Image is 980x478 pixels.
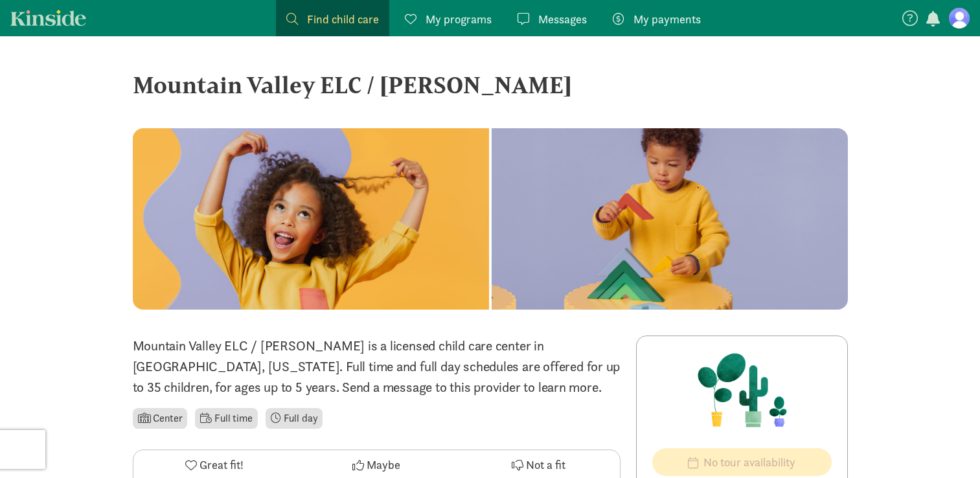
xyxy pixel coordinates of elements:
span: No tour availability [703,453,795,471]
span: Find child care [307,10,379,28]
span: Not a fit [526,456,565,473]
span: My payments [633,10,701,28]
div: Mountain Valley ELC / [PERSON_NAME] [133,67,848,102]
p: Mountain Valley ELC / [PERSON_NAME] is a licensed child care center in [GEOGRAPHIC_DATA], [US_STA... [133,336,621,398]
li: Center [133,408,188,429]
span: My programs [426,10,492,28]
span: Messages [538,10,587,28]
span: Maybe [367,456,400,473]
li: Full time [195,408,257,429]
li: Full day [266,408,323,429]
a: Kinside [10,10,86,26]
button: No tour availability [652,448,832,476]
span: Great fit! [199,456,244,473]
